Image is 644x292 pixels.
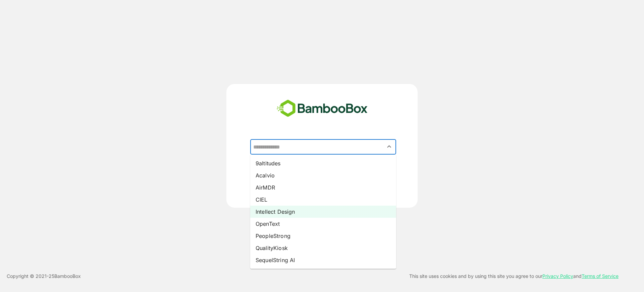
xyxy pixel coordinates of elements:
button: Close [385,142,394,151]
img: bamboobox [273,97,371,120]
li: AirMDR [250,181,396,194]
a: Privacy Policy [542,273,573,279]
li: OpenText [250,218,396,230]
li: 9altitudes [250,157,396,169]
li: CIEL [250,194,396,206]
li: PeopleStrong [250,230,396,242]
li: SequelString AI [250,254,396,266]
p: Copyright © 2021- 25 BambooBox [7,272,81,280]
li: Intellect Design [250,206,396,218]
li: QualityKiosk [250,242,396,254]
li: Acalvio [250,169,396,181]
p: This site uses cookies and by using this site you agree to our and [409,272,619,280]
a: Terms of Service [582,273,619,279]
